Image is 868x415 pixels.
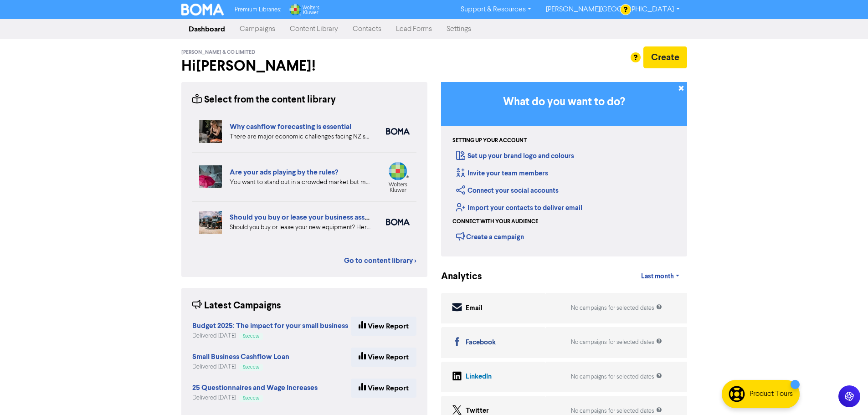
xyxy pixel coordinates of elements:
[456,186,559,195] a: Connect your social accounts
[452,218,538,226] div: Connect with your audience
[441,270,471,284] div: Analytics
[243,365,259,369] span: Success
[634,267,687,286] a: Last month
[192,299,281,313] div: Latest Campaigns
[439,20,478,38] a: Settings
[571,338,662,347] div: No campaigns for selected dates
[456,230,524,243] div: Create a campaign
[466,372,492,382] div: LinkedIn
[351,348,416,367] a: View Report
[452,137,527,145] div: Setting up your account
[181,57,427,75] h2: Hi [PERSON_NAME] !
[288,4,319,15] img: Wolters Kluwer
[192,383,318,392] strong: 25 Questionnaires and Wage Increases
[456,204,582,212] a: Import your contacts to deliver email
[386,219,410,225] img: boma_accounting
[192,323,348,330] a: Budget 2025: The impact for your small business
[230,223,372,232] div: Should you buy or lease your new equipment? Here are some pros and cons of each. We also can revi...
[230,178,372,187] div: You want to stand out in a crowded market but make sure your ads are compliant with the rules. Fi...
[230,122,351,131] a: Why cashflow forecasting is essential
[456,169,548,178] a: Invite your team members
[192,332,348,340] div: Delivered [DATE]
[181,49,255,56] span: [PERSON_NAME] & Co Limited
[243,396,259,400] span: Success
[282,20,345,38] a: Content Library
[181,20,232,38] a: Dashboard
[192,352,289,361] strong: Small Business Cashflow Loan
[192,321,348,330] strong: Budget 2025: The impact for your small business
[230,213,378,222] a: Should you buy or lease your business assets?
[230,168,338,177] a: Are your ads playing by the rules?
[466,303,483,314] div: Email
[192,363,289,371] div: Delivered [DATE]
[571,304,662,313] div: No campaigns for selected dates
[386,162,410,192] img: wolters_kluwer
[539,2,687,17] a: [PERSON_NAME][GEOGRAPHIC_DATA]
[455,96,673,109] h3: What do you want to do?
[192,394,318,402] div: Delivered [DATE]
[192,93,336,107] div: Select from the content library
[389,20,439,38] a: Lead Forms
[351,317,416,336] a: View Report
[466,338,496,348] div: Facebook
[822,371,868,415] iframe: Chat Widget
[235,7,281,13] span: Premium Libraries:
[453,2,539,17] a: Support & Resources
[192,384,318,392] a: 25 Questionnaires and Wage Increases
[181,4,224,15] img: BOMA Logo
[230,132,372,142] div: There are major economic challenges facing NZ small business. How can detailed cashflow forecasti...
[386,128,410,135] img: boma
[345,20,389,38] a: Contacts
[643,46,687,68] button: Create
[441,82,687,256] div: Getting Started in BOMA
[192,354,289,361] a: Small Business Cashflow Loan
[456,152,574,160] a: Set up your brand logo and colours
[243,334,259,338] span: Success
[344,255,416,266] a: Go to content library >
[641,272,674,281] span: Last month
[232,20,282,38] a: Campaigns
[351,379,416,398] a: View Report
[571,373,662,381] div: No campaigns for selected dates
